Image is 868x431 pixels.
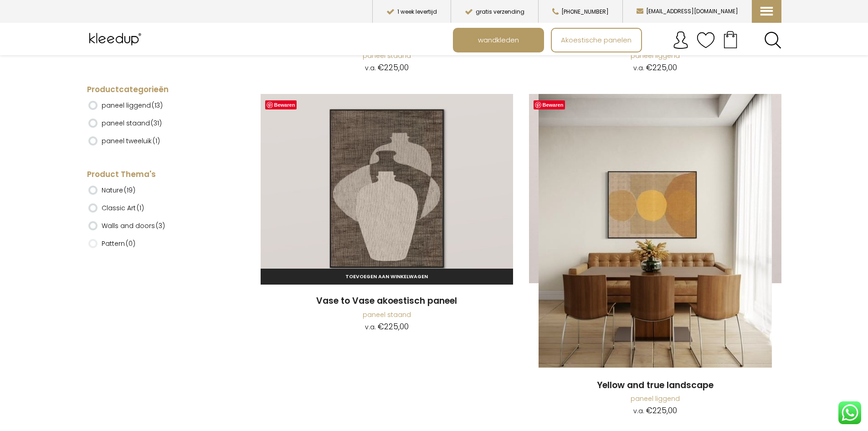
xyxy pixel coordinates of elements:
[124,186,135,195] span: (19)
[529,379,781,392] a: Yellow and true landscape
[646,62,652,73] span: €
[261,295,513,307] a: Vase to Vase akoestisch paneel
[473,31,524,49] span: wandkleden
[265,100,297,109] a: Bewaren
[672,31,690,49] img: account.svg
[534,100,565,109] a: Bewaren
[261,94,513,284] img: Vase To Vase Akoestisch Paneel
[153,136,160,145] span: (1)
[378,62,384,73] span: €
[102,133,160,149] label: paneel tweeluik
[378,62,409,73] bdi: 225,00
[715,28,746,51] a: Your cart
[156,221,165,230] span: (3)
[552,29,641,52] a: Akoestische panelen
[633,406,644,415] span: v.a.
[631,394,680,403] a: paneel liggend
[102,182,135,198] label: Nature
[365,63,376,73] span: v.a.
[137,203,144,213] span: (1)
[102,115,162,131] label: paneel staand
[102,98,163,113] label: paneel liggend
[102,218,165,234] label: Walls and doors
[261,269,513,285] a: Toevoegen aan winkelwagen: “Vase to Vase akoestisch paneel“
[378,321,409,332] bdi: 225,00
[453,28,788,52] nav: Main menu
[646,405,652,416] span: €
[539,94,772,368] img: Yellow And True Landscape
[365,322,376,332] span: v.a.
[87,28,146,51] img: Kleedup
[151,119,162,128] span: (31)
[363,51,411,60] a: paneel staand
[87,84,226,95] h4: Productcategorieën
[87,169,226,180] h4: Product Thema's
[378,321,384,332] span: €
[102,236,135,251] label: Pattern
[764,31,781,49] a: Search
[152,101,163,110] span: (13)
[646,62,677,73] bdi: 225,00
[529,94,781,369] a: Yellow And True Landscape
[631,51,680,60] a: paneel liggend
[102,200,144,216] label: Classic Art
[454,29,543,52] a: wandkleden
[646,405,677,416] bdi: 225,00
[363,310,411,319] a: paneel staand
[633,63,644,73] span: v.a.
[556,31,637,49] span: Akoestische panelen
[126,239,135,248] span: (0)
[697,31,715,49] img: verlanglijstje.svg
